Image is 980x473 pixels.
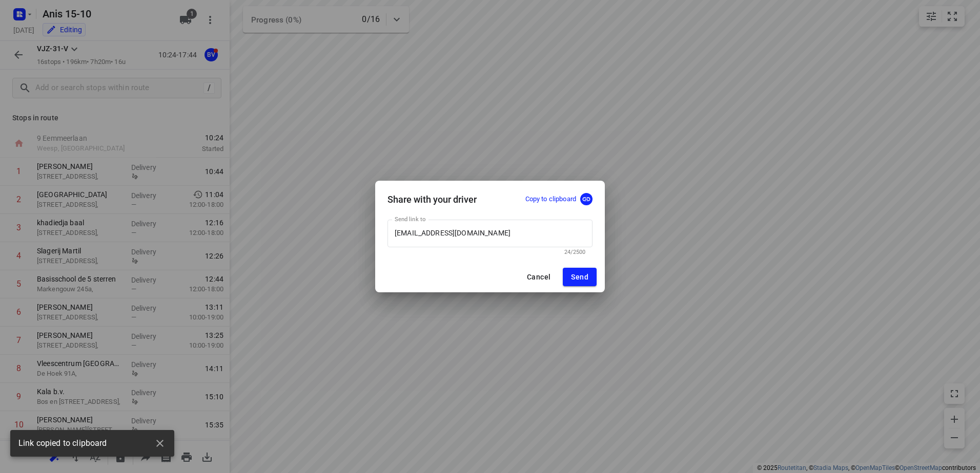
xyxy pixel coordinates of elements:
span: 24/2500 [564,249,585,255]
button: Cancel [519,268,559,286]
span: Link copied to clipboard [18,438,107,449]
span: Send [571,273,588,281]
button: Send [563,268,597,286]
p: Copy to clipboard [525,195,576,204]
span: Cancel [527,273,550,281]
input: Driver’s email address [387,220,593,247]
h5: Share with your driver [387,194,477,205]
